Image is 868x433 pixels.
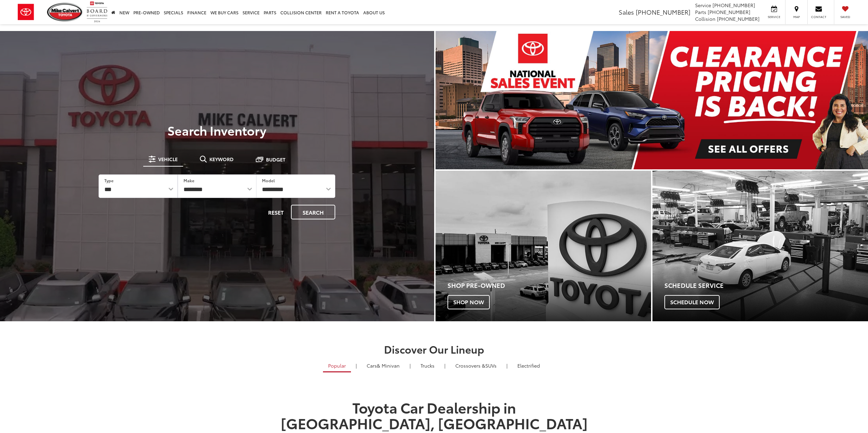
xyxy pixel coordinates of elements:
[354,362,358,369] li: |
[447,282,651,289] h4: Shop Pre-Owned
[209,157,234,161] span: Keyword
[194,343,675,355] h2: Discover Our Lineup
[29,123,406,137] h3: Search Inventory
[695,9,706,15] span: Parts
[323,360,351,372] a: Popular
[811,15,826,19] span: Contact
[512,360,545,371] a: Electrified
[717,15,760,22] span: [PHONE_NUMBER]
[652,171,868,322] a: Schedule Service Schedule Now
[838,15,853,19] span: Saved
[619,7,634,16] span: Sales
[450,360,502,371] a: SUVs
[266,157,285,162] span: Budget
[415,360,440,371] a: Trucks
[664,295,720,309] span: Schedule Now
[262,177,275,183] label: Model
[262,205,290,219] button: Reset
[436,171,651,322] a: Shop Pre-Owned Shop Now
[362,360,405,371] a: Cars
[766,15,782,19] span: Service
[695,15,716,22] span: Collision
[158,157,178,161] span: Vehicle
[377,362,400,369] span: & Minivan
[664,282,868,289] h4: Schedule Service
[789,15,804,19] span: Map
[708,9,750,15] span: [PHONE_NUMBER]
[636,7,690,16] span: [PHONE_NUMBER]
[695,2,711,9] span: Service
[447,295,490,309] span: Shop Now
[104,177,114,183] label: Type
[291,205,335,219] button: Search
[408,362,412,369] li: |
[47,3,83,21] img: Mike Calvert Toyota
[436,171,651,322] div: Toyota
[652,171,868,322] div: Toyota
[455,362,485,369] span: Crossovers &
[443,362,447,369] li: |
[183,177,194,183] label: Make
[505,362,509,369] li: |
[712,2,755,9] span: [PHONE_NUMBER]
